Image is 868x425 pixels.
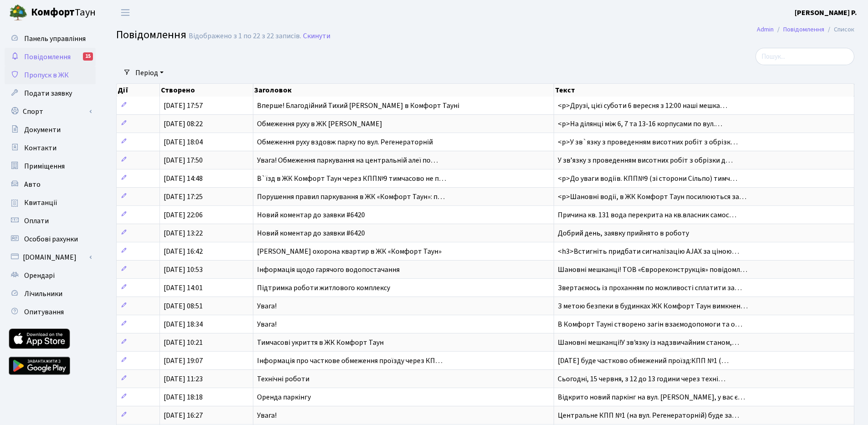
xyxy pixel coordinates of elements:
[117,84,160,97] th: Дії
[558,338,739,348] span: Шановні мешканці!У зв'язку із надзвичайним станом,…
[253,84,554,97] th: Заголовок
[303,32,330,41] a: Скинути
[24,161,65,171] span: Приміщення
[24,52,71,62] span: Повідомлення
[257,283,390,293] span: Підтримка роботи житлового комплексу
[164,410,203,420] span: [DATE] 16:27
[257,101,459,111] span: Вперше! Благодійний Тихий [PERSON_NAME] в Комфорт Тауні
[24,216,49,226] span: Оплати
[164,101,203,111] span: [DATE] 17:57
[164,392,203,402] span: [DATE] 18:18
[5,157,96,175] a: Приміщення
[257,246,442,256] span: [PERSON_NAME] охорона квартир в ЖК «Комфорт Таун»
[824,25,854,35] li: Список
[257,119,382,129] span: Обмеження руху в ЖК [PERSON_NAME]
[558,246,739,256] span: <h3>Встигніть придбати сигналізацію AJAX за ціною…
[189,32,301,41] div: Відображено з 1 по 22 з 22 записів.
[164,228,203,238] span: [DATE] 13:22
[24,234,78,244] span: Особові рахунки
[257,174,446,184] span: В`їзд в ЖК Комфорт Таун через КПП№9 тимчасово не п…
[795,8,857,18] b: [PERSON_NAME] Р.
[558,301,748,311] span: З метою безпеки в будинках ЖК Комфорт Таун вимкнен…
[743,20,868,39] nav: breadcrumb
[558,374,725,384] span: Сьогодні, 15 червня, з 12 до 13 години через техні…
[257,265,400,275] span: Інформація щодо гарячого водопостачання
[24,70,69,80] span: Пропуск в ЖК
[558,265,747,275] span: Шановні мешканці! ТОВ «Єврореконструкція» повідомл…
[164,283,203,293] span: [DATE] 14:01
[164,192,203,202] span: [DATE] 17:25
[24,143,56,153] span: Контакти
[558,410,739,420] span: Центральне КПП №1 (на вул. Регенераторній) буде за…
[164,210,203,220] span: [DATE] 22:06
[24,307,64,317] span: Опитування
[5,66,96,84] a: Пропуск в ЖК
[257,356,442,366] span: Інформація про часткове обмеження проїзду через КП…
[558,137,738,147] span: <p>У зв`язку з проведенням висотних робіт з обрізк…
[257,155,438,165] span: Увага! Обмеження паркування на центральній алеї по…
[164,374,203,384] span: [DATE] 11:23
[783,25,824,34] a: Повідомлення
[558,119,722,129] span: <p>На ділянці між 6, 7 та 13-16 корпусами по вул.…
[257,374,309,384] span: Технічні роботи
[257,210,365,220] span: Новий коментар до заявки #6420
[795,7,857,18] a: [PERSON_NAME] Р.
[5,194,96,212] a: Квитанції
[164,137,203,147] span: [DATE] 18:04
[257,301,277,311] span: Увага!
[558,210,736,220] span: Причина кв. 131 вода перекрита на кв.власник самос…
[5,303,96,321] a: Опитування
[257,228,365,238] span: Новий коментар до заявки #6420
[558,392,745,402] span: Відкрито новий паркінг на вул. [PERSON_NAME], у вас є…
[83,52,93,61] div: 15
[9,4,27,22] img: logo.png
[5,84,96,102] a: Подати заявку
[164,246,203,256] span: [DATE] 16:42
[164,356,203,366] span: [DATE] 19:07
[160,84,253,97] th: Створено
[257,338,384,348] span: Тимчасові укриття в ЖК Комфорт Таун
[558,228,689,238] span: Добрий день, заявку прийнято в роботу
[164,338,203,348] span: [DATE] 10:21
[24,34,86,44] span: Панель управління
[5,30,96,48] a: Панель управління
[31,5,75,20] b: Комфорт
[257,137,433,147] span: Обмеження руху вздовж парку по вул. Регенераторній
[114,5,137,20] button: Переключити навігацію
[5,102,96,121] a: Спорт
[257,392,311,402] span: Оренда паркінгу
[554,84,854,97] th: Текст
[5,248,96,266] a: [DOMAIN_NAME]
[5,212,96,230] a: Оплати
[132,65,167,81] a: Період
[5,121,96,139] a: Документи
[257,192,445,202] span: Порушення правил паркування в ЖК «Комфорт Таун»: п…
[164,174,203,184] span: [DATE] 14:48
[257,410,277,420] span: Увага!
[24,179,41,189] span: Авто
[5,175,96,194] a: Авто
[5,48,96,66] a: Повідомлення15
[164,301,203,311] span: [DATE] 08:51
[558,356,729,366] span: [DATE] буде частково обмежений проїзд:КПП №1 (…
[24,125,61,135] span: Документи
[5,230,96,248] a: Особові рахунки
[757,25,774,34] a: Admin
[24,289,62,299] span: Лічильники
[755,48,854,65] input: Пошук...
[116,27,186,43] span: Повідомлення
[5,285,96,303] a: Лічильники
[558,155,733,165] span: У звʼязку з проведенням висотних робіт з обрізки д…
[257,319,277,329] span: Увага!
[164,319,203,329] span: [DATE] 18:34
[24,271,55,281] span: Орендарі
[164,119,203,129] span: [DATE] 08:22
[164,265,203,275] span: [DATE] 10:53
[558,319,742,329] span: В Комфорт Тауні створено загін взаємодопомоги та о…
[24,198,57,208] span: Квитанції
[5,139,96,157] a: Контакти
[558,174,737,184] span: <p>До уваги водіїв. КПП№9 (зі сторони Сільпо) тимч…
[558,283,742,293] span: Звертаємось із проханням по можливості сплатити за…
[31,5,96,20] span: Таун
[5,266,96,285] a: Орендарі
